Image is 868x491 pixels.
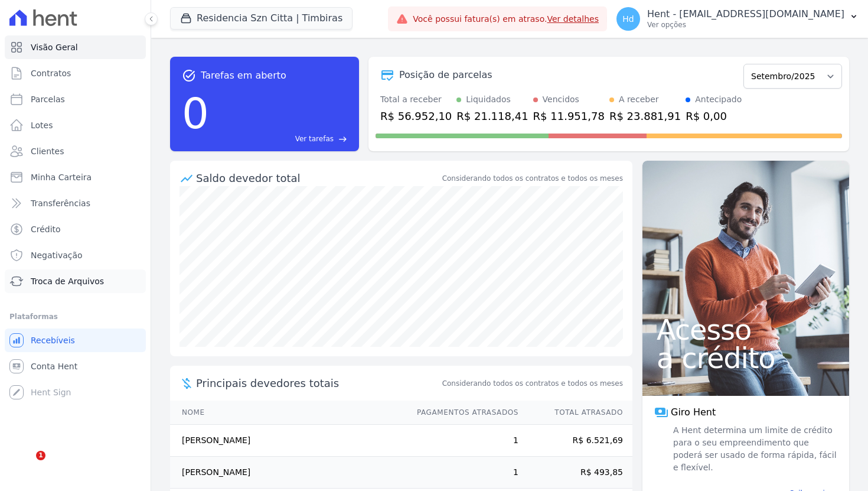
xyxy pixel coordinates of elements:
span: Giro Hent [671,405,716,420]
span: task_alt [182,69,196,83]
span: Lotes [31,119,53,131]
div: Considerando todos os contratos e todos os meses [442,173,623,184]
span: Transferências [31,197,90,209]
span: Contratos [31,67,71,79]
button: Residencia Szn Citta | Timbiras [170,7,353,30]
a: Troca de Arquivos [5,269,146,293]
a: Ver detalhes [547,14,599,24]
span: A Hent determina um limite de crédito para o seu empreendimento que poderá ser usado de forma ráp... [671,424,837,474]
span: Minha Carteira [31,171,92,183]
div: Posição de parcelas [399,68,492,82]
div: 0 [182,83,209,144]
span: Negativação [31,249,83,261]
span: Hd [622,15,634,23]
a: Negativação [5,243,146,267]
p: Ver opções [647,20,844,30]
a: Conta Hent [5,355,146,378]
div: Plataformas [9,310,141,324]
a: Clientes [5,139,146,163]
span: Parcelas [31,93,65,105]
span: a crédito [657,344,835,372]
a: Lotes [5,113,146,137]
a: Crédito [5,217,146,241]
a: Transferências [5,191,146,215]
div: Liquidados [466,93,511,106]
th: Nome [170,401,406,425]
td: R$ 493,85 [519,457,632,489]
span: 1 [36,451,45,460]
td: [PERSON_NAME] [170,425,406,457]
span: Visão Geral [31,41,78,53]
div: Antecipado [695,93,742,106]
td: 1 [406,457,519,489]
span: Tarefas em aberto [201,69,286,83]
div: R$ 0,00 [686,108,742,124]
span: Recebíveis [31,334,75,346]
a: Contratos [5,61,146,85]
span: Você possui fatura(s) em atraso. [413,13,599,25]
span: Crédito [31,223,61,235]
td: R$ 6.521,69 [519,425,632,457]
a: Recebíveis [5,329,146,352]
div: Saldo devedor total [196,170,440,186]
a: Parcelas [5,87,146,111]
span: Principais devedores totais [196,375,440,391]
span: Acesso [657,316,835,344]
td: [PERSON_NAME] [170,457,406,489]
span: Conta Hent [31,360,77,372]
div: A receber [619,93,659,106]
th: Total Atrasado [519,401,632,425]
span: Troca de Arquivos [31,275,104,287]
a: Minha Carteira [5,165,146,189]
div: R$ 23.881,91 [609,108,681,124]
a: Visão Geral [5,35,146,59]
div: R$ 56.952,10 [380,108,452,124]
td: 1 [406,425,519,457]
button: Hd Hent - [EMAIL_ADDRESS][DOMAIN_NAME] Ver opções [607,2,868,35]
div: R$ 11.951,78 [533,108,605,124]
th: Pagamentos Atrasados [406,401,519,425]
div: R$ 21.118,41 [456,108,528,124]
span: east [338,135,347,144]
div: Total a receber [380,93,452,106]
p: Hent - [EMAIL_ADDRESS][DOMAIN_NAME] [647,8,844,20]
div: Vencidos [543,93,579,106]
span: Considerando todos os contratos e todos os meses [442,378,623,389]
span: Clientes [31,145,64,157]
iframe: Intercom live chat [12,451,40,479]
a: Ver tarefas east [214,134,347,144]
span: Ver tarefas [295,134,334,144]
